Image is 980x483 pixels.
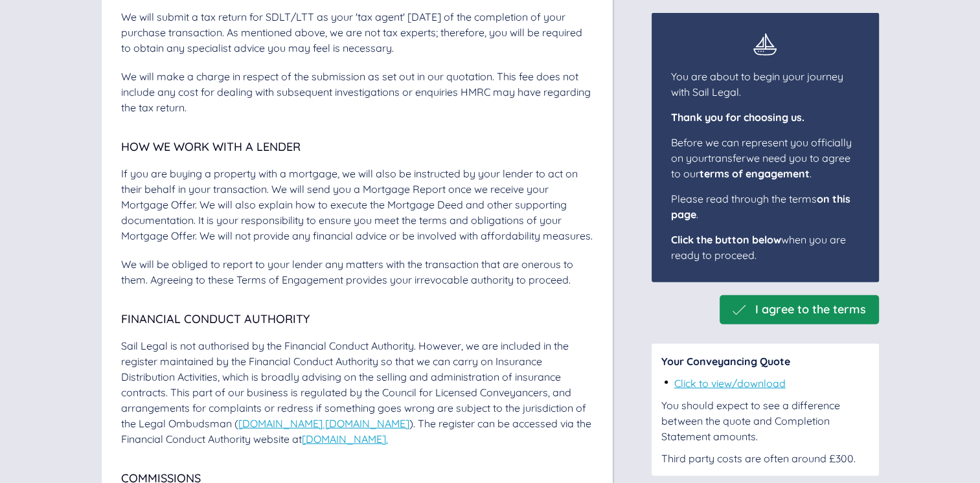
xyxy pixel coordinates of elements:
[700,167,810,180] span: terms of engagement
[121,9,593,56] div: We will submit a tax return for SDLT/LTT as your 'tax agent' [DATE] of the completion of your pur...
[121,338,593,447] div: Sail Legal is not authorised by the Financial Conduct Authority. However, we are included in the ...
[121,166,593,243] div: If you are buying a property with a mortgage, we will also be instructed by your lender to act on...
[238,417,409,430] a: [DOMAIN_NAME] [DOMAIN_NAME]
[121,139,301,154] span: How we work with a lender
[755,303,866,317] span: I agree to the terms
[671,233,846,262] span: when you are ready to proceed.
[302,432,388,445] a: [DOMAIN_NAME].
[671,233,781,246] span: Click the button below
[121,69,593,115] div: We will make a charge in respect of the submission as set out in our quotation. This fee does not...
[671,192,850,221] span: Please read through the terms .
[671,111,804,124] span: Thank you for choosing us.
[661,355,790,368] span: Your Conveyancing Quote
[121,256,593,287] div: We will be obliged to report to your lender any matters with the transaction that are onerous to ...
[661,398,869,444] div: You should expect to see a difference between the quote and Completion Statement amounts.
[661,451,869,466] div: Third party costs are often around £300.
[121,311,310,326] span: Financial Conduct Authority
[674,377,786,390] a: Click to view/download
[671,70,843,98] span: You are about to begin your journey with Sail Legal.
[671,136,852,180] span: Before we can represent you officially on your transfer we need you to agree to our .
